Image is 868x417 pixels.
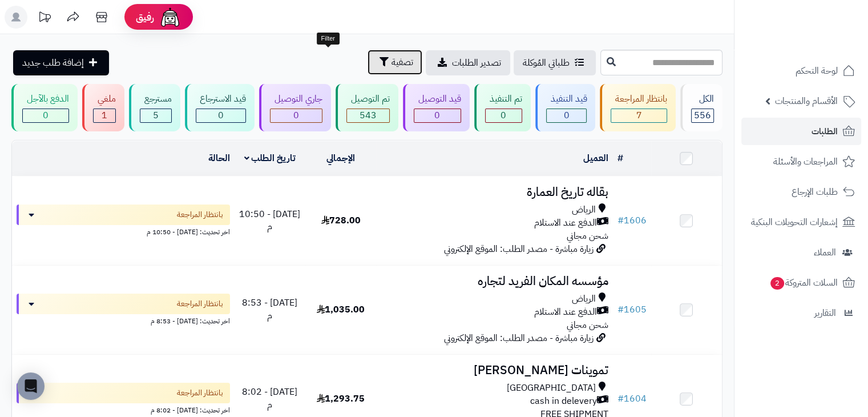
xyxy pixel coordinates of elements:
[22,56,84,70] span: إضافة طلب جديد
[617,392,647,406] a: #1604
[691,93,714,106] div: الكل
[534,216,597,230] span: الدفع عند الاستلام
[94,109,115,122] div: 1
[381,364,608,377] h3: تموينات [PERSON_NAME]
[321,214,361,227] span: 728.00
[567,229,608,243] span: شحن مجاني
[414,109,461,122] div: 0
[741,299,861,327] a: التقارير
[572,292,596,306] span: الرياض
[583,151,608,165] a: العميل
[30,6,59,31] a: تحديثات المنصة
[485,93,522,106] div: تم التنفيذ
[741,118,861,145] a: الطلبات
[127,84,183,131] a: مسترجع 5
[534,306,597,319] span: الدفع عند الاستلام
[790,32,857,56] img: logo-2.png
[792,184,838,200] span: طلبات الإرجاع
[346,93,390,106] div: تم التوصيل
[23,109,68,122] div: 0
[13,50,109,75] a: إضافة طلب جديد
[17,314,230,326] div: اخر تحديث: [DATE] - 8:53 م
[547,109,587,122] div: 0
[741,269,861,296] a: السلات المتروكة2
[769,275,838,291] span: السلات المتروكة
[17,225,230,237] div: اخر تحديث: [DATE] - 10:50 م
[368,50,422,75] button: تصفية
[741,57,861,85] a: لوحة التحكم
[741,239,861,266] a: العملاء
[414,93,461,106] div: قيد التوصيل
[812,123,838,139] span: الطلبات
[136,10,154,24] span: رفيق
[796,63,838,79] span: لوحة التحكم
[617,303,647,316] a: #1605
[563,109,569,122] span: 0
[814,244,836,260] span: العملاء
[567,318,608,332] span: شحن مجاني
[775,93,838,109] span: الأقسام والمنتجات
[159,6,181,29] img: ai-face.png
[500,109,506,122] span: 0
[183,84,257,131] a: قيد الاسترجاع 0
[751,214,838,230] span: إشعارات التحويلات البنكية
[93,93,116,106] div: ملغي
[177,298,223,310] span: بانتظار المراجعة
[196,109,246,122] div: 0
[360,109,377,122] span: 543
[196,93,247,106] div: قيد الاسترجاع
[617,214,647,227] a: #1606
[381,275,608,288] h3: مؤسسه المكان الفريد لتجاره
[636,109,642,122] span: 7
[239,207,300,234] span: [DATE] - 10:50 م
[177,209,223,220] span: بانتظار المراجعة
[597,84,678,131] a: بانتظار المراجعة 7
[140,109,171,122] div: 5
[140,93,172,106] div: مسترجع
[546,93,587,106] div: قيد التنفيذ
[533,84,598,131] a: قيد التنفيذ 0
[611,109,667,122] div: 7
[80,84,127,131] a: ملغي 1
[452,56,501,70] span: تصدير الطلبات
[317,33,340,45] div: Filter
[208,151,230,165] a: الحالة
[317,303,365,316] span: 1,035.00
[17,372,45,400] div: Open Intercom Messenger
[381,186,608,199] h3: بقاله تاريخ العمارة
[270,93,322,106] div: جاري التوصيل
[242,296,297,323] span: [DATE] - 8:53 م
[617,151,623,165] a: #
[514,50,596,75] a: طلباتي المُوكلة
[617,303,624,316] span: #
[9,84,80,131] a: الدفع بالآجل 0
[530,395,597,408] span: cash in delevery
[523,56,570,70] span: طلباتي المُوكلة
[472,84,533,131] a: تم التنفيذ 0
[741,148,861,175] a: المراجعات والأسئلة
[507,382,596,395] span: [GEOGRAPHIC_DATA]
[102,109,107,122] span: 1
[678,84,725,131] a: الكل556
[43,109,49,122] span: 0
[218,109,224,122] span: 0
[617,392,624,406] span: #
[814,305,836,321] span: التقارير
[177,387,223,399] span: بانتظار المراجعة
[434,109,440,122] span: 0
[17,403,230,415] div: اخر تحديث: [DATE] - 8:02 م
[572,203,596,216] span: الرياض
[22,93,69,106] div: الدفع بالآجل
[773,154,838,170] span: المراجعات والأسئلة
[333,84,401,131] a: تم التوصيل 543
[444,242,594,256] span: زيارة مباشرة - مصدر الطلب: الموقع الإلكتروني
[444,331,594,345] span: زيارة مباشرة - مصدر الطلب: الموقع الإلكتروني
[617,214,624,227] span: #
[326,151,355,165] a: الإجمالي
[242,385,297,412] span: [DATE] - 8:02 م
[391,55,413,69] span: تصفية
[293,109,299,122] span: 0
[486,109,522,122] div: 0
[401,84,472,131] a: قيد التوصيل 0
[741,209,861,236] a: إشعارات التحويلات البنكية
